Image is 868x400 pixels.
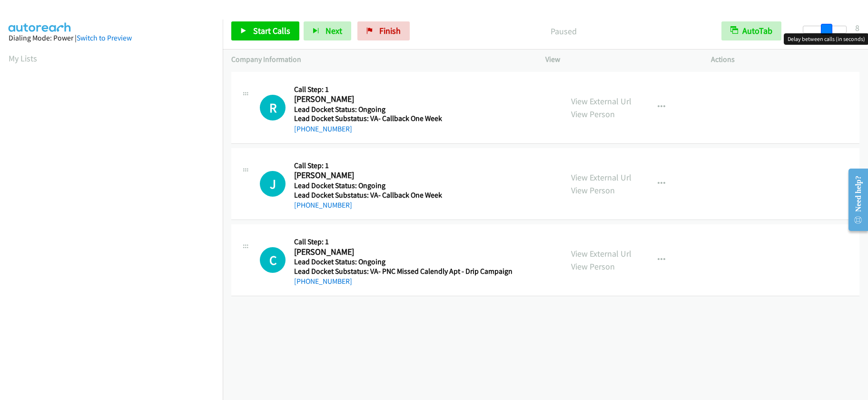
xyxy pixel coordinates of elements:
h5: Call Step: 1 [294,161,509,170]
h5: Call Step: 1 [294,85,509,94]
div: 8 [855,21,859,34]
a: View External Url [571,96,631,107]
p: Company Information [231,54,528,65]
a: [PHONE_NUMBER] [294,200,352,210]
a: Finish [357,21,410,40]
a: Start Calls [231,21,299,40]
h2: [PERSON_NAME] [294,170,509,181]
span: Next [325,25,342,36]
a: My Lists [9,53,37,64]
div: The call is yet to be attempted [260,247,286,273]
h1: C [260,247,286,273]
h5: Lead Docket Substatus: VA- Callback One Week [294,190,509,200]
div: Dialing Mode: Power | [9,32,214,44]
iframe: Resource Center [840,162,868,238]
a: View External Url [571,172,631,183]
button: AutoTab [721,21,781,40]
h1: R [260,95,286,120]
h5: Lead Docket Substatus: VA- PNC Missed Calendly Apt - Drip Campaign [294,267,513,276]
div: The call is yet to be attempted [260,95,286,120]
p: View [545,54,694,65]
a: View External Url [571,248,631,259]
h5: Lead Docket Status: Ongoing [294,257,513,267]
span: Finish [379,25,401,36]
h5: Lead Docket Status: Ongoing [294,105,509,114]
a: View Person [571,109,615,120]
a: View Person [571,261,615,272]
h2: [PERSON_NAME] [294,247,509,258]
p: Actions [711,54,859,65]
a: View Person [571,185,615,196]
h1: J [260,171,286,197]
a: [PHONE_NUMBER] [294,277,352,286]
p: Paused [423,25,704,38]
div: The call is yet to be attempted [260,171,286,197]
a: [PHONE_NUMBER] [294,124,352,133]
button: Next [304,21,351,40]
h5: Lead Docket Substatus: VA- Callback One Week [294,114,509,123]
a: Switch to Preview [77,33,132,42]
span: Start Calls [253,25,290,36]
h5: Lead Docket Status: Ongoing [294,181,509,190]
h2: [PERSON_NAME] [294,94,509,105]
h5: Call Step: 1 [294,237,513,247]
